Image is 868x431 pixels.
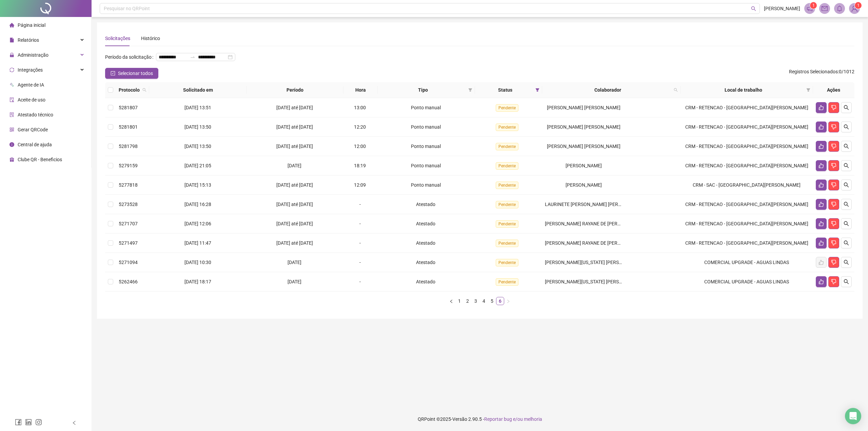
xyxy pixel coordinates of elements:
[142,88,146,92] span: search
[416,279,435,284] span: Atestado
[547,105,620,110] span: [PERSON_NAME] [PERSON_NAME]
[18,112,53,117] span: Atestado técnico
[818,279,824,284] span: like
[9,23,14,27] span: home
[478,86,533,94] span: Status
[496,201,518,208] span: Pendente
[789,68,854,79] span: : 0 / 1012
[496,220,518,228] span: Pendente
[190,54,195,60] span: swap-right
[496,240,518,247] span: Pendente
[844,144,849,149] span: search
[141,85,148,95] span: search
[680,272,813,292] td: COMERCIAL UPGRADE - AGUAS LINDAS
[807,5,813,12] span: notification
[680,253,813,272] td: COMERCIAL UPGRADE - AGUAS LINDAS
[496,182,518,189] span: Pendente
[480,297,488,305] li: 4
[9,68,14,72] span: sync
[416,202,435,207] span: Atestado
[751,6,756,11] span: search
[447,297,455,305] li: Página anterior
[789,69,838,74] span: Registros Selecionados
[288,260,301,265] span: [DATE]
[119,202,138,207] span: 5273528
[467,85,474,95] span: filter
[845,408,861,424] div: Open Intercom Messenger
[680,98,813,117] td: CRM - RETENCAO - [GEOGRAPHIC_DATA][PERSON_NAME]
[72,420,77,425] span: left
[680,117,813,137] td: CRM - RETENCAO - [GEOGRAPHIC_DATA][PERSON_NAME]
[354,182,366,188] span: 12:09
[15,419,22,426] span: facebook
[411,182,441,188] span: Ponto manual
[496,143,518,150] span: Pendente
[496,259,518,266] span: Pendente
[18,127,48,132] span: Gerar QRCode
[504,297,512,305] button: right
[35,419,42,426] span: instagram
[25,419,32,426] span: linkedin
[184,163,211,168] span: [DATE] 21:05
[545,279,679,284] span: [PERSON_NAME][US_STATE] [PERSON_NAME] [PERSON_NAME]
[190,54,195,60] span: to
[119,163,138,168] span: 5279159
[359,202,361,207] span: -
[844,260,849,265] span: search
[545,221,644,226] span: [PERSON_NAME] RAYANE DE [PERSON_NAME]
[119,86,140,94] span: Protocolo
[818,221,824,226] span: like
[831,202,836,207] span: dislike
[496,104,518,112] span: Pendente
[545,86,671,94] span: Colaborador
[831,221,836,226] span: dislike
[18,157,62,162] span: Clube QR - Beneficios
[484,416,542,422] span: Reportar bug e/ou melhoria
[354,105,366,110] span: 13:00
[184,279,211,284] span: [DATE] 18:17
[496,297,504,305] a: 6
[831,105,836,110] span: dislike
[184,144,211,149] span: [DATE] 13:50
[547,124,620,130] span: [PERSON_NAME] [PERSON_NAME]
[818,240,824,246] span: like
[119,240,138,246] span: 5271497
[831,144,836,149] span: dislike
[844,163,849,168] span: search
[818,202,824,207] span: like
[416,221,435,226] span: Atestado
[764,5,800,12] span: [PERSON_NAME]
[184,221,211,226] span: [DATE] 12:06
[674,88,678,92] span: search
[463,297,472,305] li: 2
[805,85,812,95] span: filter
[119,124,138,130] span: 5281801
[354,163,366,168] span: 18:19
[9,157,14,162] span: gift
[18,67,43,73] span: Integrações
[276,144,313,149] span: [DATE] até [DATE]
[105,35,130,42] div: Solicitações
[812,3,815,8] span: 1
[816,86,852,94] div: Ações
[411,105,441,110] span: Ponto manual
[545,260,679,265] span: [PERSON_NAME][US_STATE] [PERSON_NAME] [PERSON_NAME]
[276,182,313,188] span: [DATE] até [DATE]
[416,260,435,265] span: Atestado
[496,124,518,131] span: Pendente
[468,88,472,92] span: filter
[247,82,343,98] th: Período
[844,240,849,246] span: search
[831,279,836,284] span: dislike
[680,175,813,195] td: CRM - SAC - [GEOGRAPHIC_DATA][PERSON_NAME]
[119,105,138,110] span: 5281807
[9,53,14,57] span: lock
[354,124,366,130] span: 12:20
[680,156,813,175] td: CRM - RETENCAO - [GEOGRAPHIC_DATA][PERSON_NAME]
[818,182,824,188] span: like
[545,202,644,207] span: LAURINETE [PERSON_NAME] [PERSON_NAME]
[488,297,496,305] li: 5
[18,52,48,58] span: Administração
[447,297,455,305] button: left
[111,71,115,76] span: check-square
